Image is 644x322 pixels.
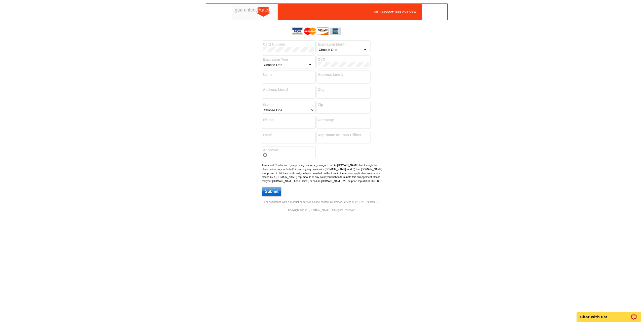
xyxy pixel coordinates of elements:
label: Address Line 2 [263,87,314,92]
label: Approval [263,148,314,153]
iframe: LiveChat chat widget [573,306,644,322]
label: Email [263,132,314,138]
label: Zip [318,102,369,108]
label: Address Line 1 [318,72,369,77]
label: CVC [318,57,369,62]
label: Expiration Month [318,42,369,47]
label: Company [318,117,369,123]
input: Submit [262,187,281,196]
label: Phone [263,117,314,123]
label: State [263,102,314,108]
label: Name [263,72,314,77]
small: Terms and Conditions: By approving this form, you agree that A) [DOMAIN_NAME] has the right to pl... [262,164,382,183]
label: City [318,87,369,92]
label: Expiration Year [263,57,314,62]
label: Card Number [263,42,314,47]
label: Rep Name or Loan Officer [318,132,369,138]
img: acceptedCards.gif [292,27,341,35]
